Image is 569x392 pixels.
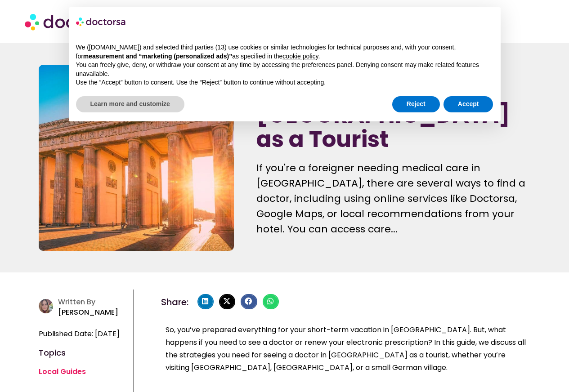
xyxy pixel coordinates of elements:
div: Share on x-twitter [219,294,235,309]
a: Local Guides [39,366,86,377]
div: Share on facebook [241,294,257,309]
img: author [39,299,53,313]
button: Accept [444,96,493,112]
p: [PERSON_NAME] [58,306,129,319]
div: Share on linkedin [197,294,214,309]
h4: Share: [161,298,188,307]
img: logo [76,14,126,29]
button: Reject [392,96,440,112]
h4: Written By [58,298,129,306]
a: cookie policy [282,53,318,60]
strong: measurement and “marketing (personalized ads)” [83,53,232,60]
p: Use the “Accept” button to consent. Use the “Reject” button to continue without accepting. [76,78,493,87]
p: So, you’ve prepared everything for your short-term vacation in [GEOGRAPHIC_DATA]. But, what happe... [166,324,526,374]
div: Share on whatsapp [263,294,279,309]
p: You can freely give, deny, or withdraw your consent at any time by accessing the preferences pane... [76,61,493,78]
div: If you're a foreigner needing medical care in [GEOGRAPHIC_DATA], there are several ways to find a... [256,160,530,237]
h4: Topics [39,349,129,356]
span: Published Date: [DATE] [39,328,120,340]
button: Learn more and customize [76,96,184,112]
h1: Seeing a Doctor in [GEOGRAPHIC_DATA] as a Tourist [256,79,530,151]
p: We ([DOMAIN_NAME]) and selected third parties (13) use cookies or similar technologies for techni... [76,43,493,61]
